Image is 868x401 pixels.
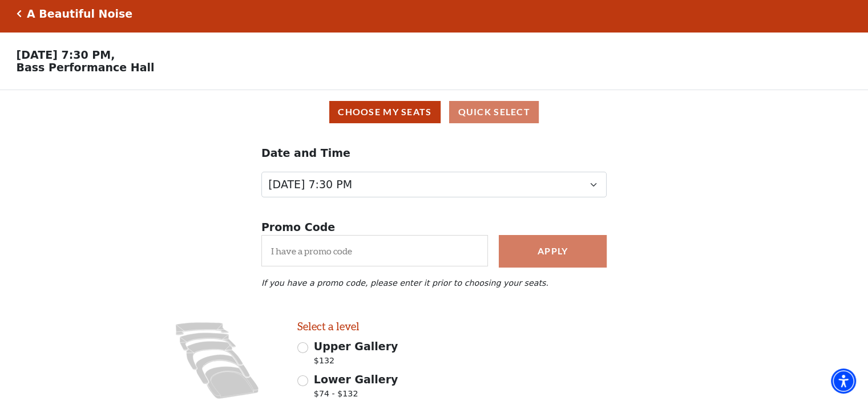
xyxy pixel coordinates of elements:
[261,278,607,287] p: If you have a promo code, please enter it prior to choosing your seats.
[17,10,22,18] a: Click here to go back to filters
[831,368,856,394] div: Accessibility Menu
[314,355,398,370] span: $132
[261,235,488,266] input: I have a promo code
[261,219,607,236] p: Promo Code
[261,145,607,161] p: Date and Time
[314,340,398,353] span: Upper Gallery
[297,320,498,333] h2: Select a level
[329,101,441,123] button: Choose My Seats
[27,7,132,21] h5: A Beautiful Noise
[314,373,398,386] span: Lower Gallery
